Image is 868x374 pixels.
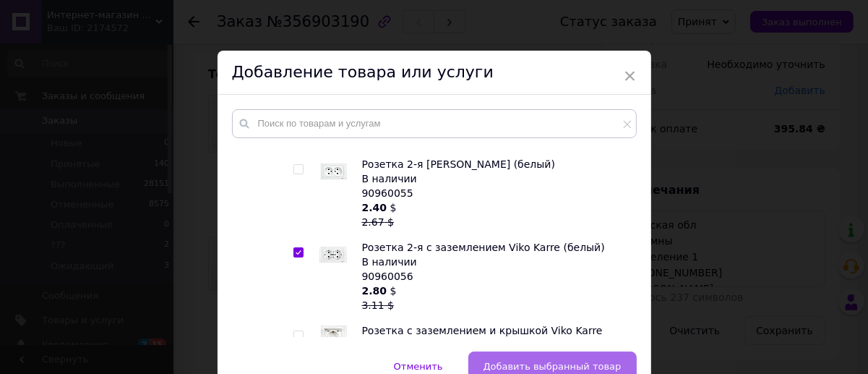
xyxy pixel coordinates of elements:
[484,361,622,372] span: Добавить выбранный товар
[362,242,605,253] span: Розетка 2-я с заземлением Viko Karre (белый)
[362,284,629,313] div: $
[362,299,395,311] span: 3.11 $
[362,187,413,199] span: 90960055
[362,325,603,351] span: Розетка с заземлением и крышкой Viko Karre (белый)
[394,361,443,372] span: Отменить
[319,240,348,269] img: Розетка 2-я с заземлением Viko Karre (белый)
[362,158,556,170] span: Розетка 2-я [PERSON_NAME] (белый)
[362,255,629,269] div: В наличии
[362,285,387,297] b: 2.80
[624,64,637,88] span: ×
[218,51,651,95] div: Добавление товара или услуги
[362,216,395,228] span: 2.67 $
[232,109,637,138] input: Поиск по товарам и услугам
[362,202,387,213] b: 2.40
[362,171,629,186] div: В наличии
[362,271,413,282] span: 90960056
[362,200,629,229] div: $
[319,157,348,186] img: Розетка 2-я Viko Karre (белый)
[319,323,348,352] img: Розетка с заземлением и крышкой Viko Karre (белый)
